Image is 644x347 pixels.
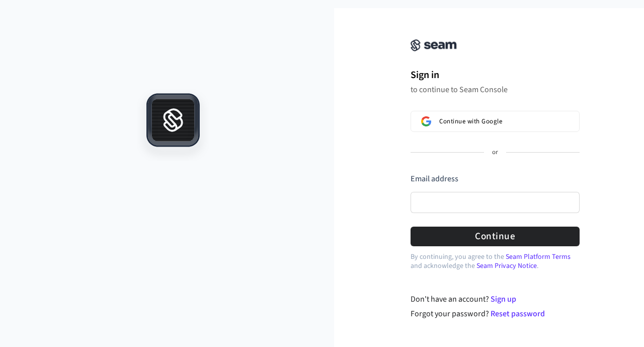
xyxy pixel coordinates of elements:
a: Reset password [491,308,545,319]
img: Seam Console [411,39,457,51]
p: By continuing, you agree to the and acknowledge the . [411,252,580,270]
p: or [492,148,498,157]
a: Seam Platform Terms [506,252,571,262]
button: Sign in with GoogleContinue with Google [411,111,580,132]
div: Don't have an account? [411,293,580,305]
a: Sign up [491,294,516,305]
button: Continue [411,227,580,246]
div: Forgot your password? [411,308,580,320]
span: Continue with Google [439,117,502,125]
h1: Sign in [411,67,580,83]
a: Seam Privacy Notice [476,261,537,271]
p: to continue to Seam Console [411,85,580,95]
img: Sign in with Google [421,116,431,126]
label: Email address [411,173,458,184]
